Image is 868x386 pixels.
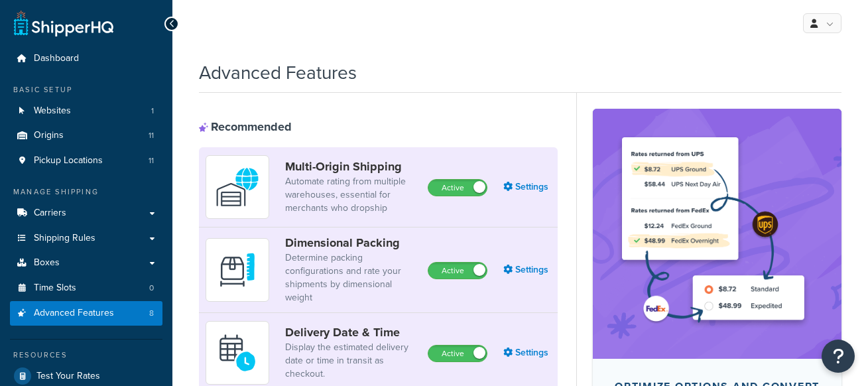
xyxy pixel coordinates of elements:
div: Manage Shipping [10,186,162,198]
span: Shipping Rules [34,233,95,244]
a: Display the estimated delivery date or time in transit as checkout. [285,341,417,381]
a: Origins11 [10,123,162,148]
button: Open Resource Center [822,340,855,373]
a: Advanced Features8 [10,301,162,326]
span: Origins [34,130,64,141]
a: Dashboard [10,46,162,71]
a: Carriers [10,201,162,225]
a: Determine packing configurations and rate your shipments by dimensional weight [285,251,417,304]
a: Pickup Locations11 [10,149,162,173]
div: Resources [10,350,162,361]
li: Pickup Locations [10,149,162,173]
span: Websites [34,105,71,117]
li: Time Slots [10,276,162,300]
h1: Advanced Features [199,60,357,86]
span: Carriers [34,208,66,219]
li: Advanced Features [10,301,162,326]
span: 0 [149,283,154,294]
a: Settings [503,261,551,279]
img: gfkeb5ejjkALwAAAABJRU5ErkJggg== [214,330,261,376]
a: Settings [503,178,551,196]
span: Dashboard [34,53,79,64]
a: Shipping Rules [10,226,162,251]
a: Time Slots0 [10,276,162,300]
a: Automate rating from multiple warehouses, essential for merchants who dropship [285,175,417,215]
a: Multi-Origin Shipping [285,159,417,174]
div: Basic Setup [10,84,162,96]
img: feature-image-rateshop-7084cbbcb2e67ef1d54c2e976f0e592697130d5817b016cf7cc7e13314366067.png [613,129,822,338]
div: Recommended [199,119,292,134]
a: Settings [503,344,551,362]
span: Advanced Features [34,308,114,319]
a: Delivery Date & Time [285,325,417,340]
span: Pickup Locations [34,155,103,166]
span: Test Your Rates [36,371,100,382]
li: Origins [10,123,162,148]
a: Dimensional Packing [285,235,417,250]
img: WatD5o0RtDAAAAAElFTkSuQmCC [214,164,261,210]
label: Active [428,180,487,196]
span: Time Slots [34,283,76,294]
a: Websites1 [10,99,162,123]
li: Websites [10,99,162,123]
label: Active [428,263,487,279]
a: Boxes [10,251,162,275]
span: Boxes [34,257,60,269]
span: 11 [149,130,154,141]
label: Active [428,346,487,361]
span: 8 [149,308,154,319]
img: DTVBYsAAAAAASUVORK5CYII= [214,247,261,293]
span: 1 [151,105,154,117]
span: 11 [149,155,154,166]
